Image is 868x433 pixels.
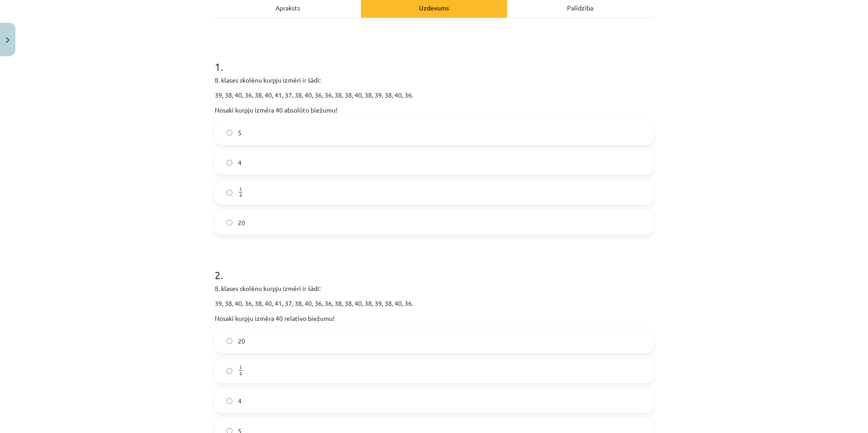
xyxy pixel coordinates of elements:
span: 4 [238,396,242,406]
span: 1 [239,187,242,192]
span: 4 [239,194,242,198]
input: 20 [227,338,232,344]
span: 20 [238,218,245,227]
p: Nosaki kurpju izmēra 40 relatīvo biežumu! [215,314,653,323]
input: 5 [227,130,232,136]
h1: 2 . [215,253,653,281]
span: 20 [238,336,245,346]
input: 4 [227,398,232,404]
span: 1 [239,366,242,370]
span: 5 [238,128,242,138]
img: icon-close-lesson-0947bae3869378f0d4975bcd49f059093ad1ed9edebbc8119c70593378902aed.svg [6,37,10,43]
p: 8. klases skolēnu kurpju izmēri ir šādi: [215,284,653,293]
h1: 1 . [215,44,653,73]
p: Nosaki kurpju izmēra 40 absolūto biežumu! [215,105,653,115]
p: 39, 38, 40, 36, 38, 40, 41, 37, 38, 40, 36, 36, 38, 38, 40, 38, 39, 38, 40, 36. [215,299,653,308]
p: 39, 38, 40, 36, 38, 40, 41, 37, 38, 40, 36, 36, 38, 38, 40, 38, 39, 38, 40, 36. [215,90,653,100]
span: 4 [239,372,242,376]
input: 20 [227,220,232,226]
span: 4 [238,158,242,167]
p: 8. klases skolēnu kurpju izmēri ir šādi: [215,75,653,85]
input: 4 [227,160,232,166]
